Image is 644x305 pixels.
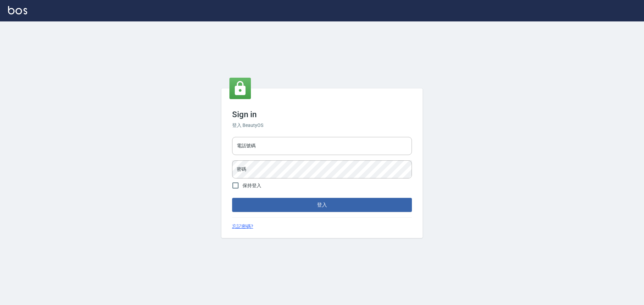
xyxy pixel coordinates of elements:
span: 保持登入 [243,182,261,189]
button: 登入 [232,198,412,212]
a: 忘記密碼? [232,223,253,230]
h3: Sign in [232,110,412,119]
img: Logo [8,6,27,14]
h6: 登入 BeautyOS [232,122,412,129]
